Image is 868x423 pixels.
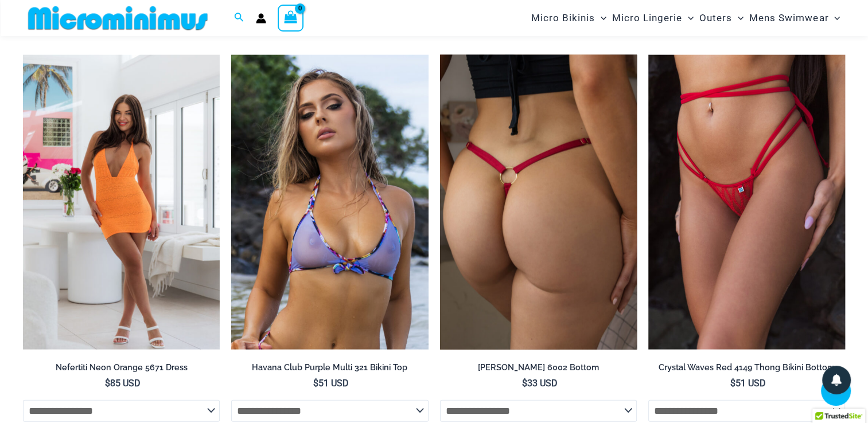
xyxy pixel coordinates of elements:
span: $ [522,378,527,389]
a: Account icon link [256,13,266,23]
span: Mens Swimwear [749,3,828,33]
h2: Havana Club Purple Multi 321 Bikini Top [231,362,428,373]
a: Nefertiti Neon Orange 5671 Dress [23,362,220,377]
nav: Site Navigation [527,2,845,34]
span: Menu Toggle [828,3,840,33]
a: Mens SwimwearMenu ToggleMenu Toggle [746,3,843,33]
bdi: 85 USD [105,378,141,389]
span: $ [313,378,318,389]
a: [PERSON_NAME] 6002 Bottom [440,362,637,377]
a: Crystal Waves 4149 Thong 01Crystal Waves 305 Tri Top 4149 Thong 01Crystal Waves 305 Tri Top 4149 ... [648,55,845,350]
span: $ [105,378,110,389]
bdi: 51 USD [730,378,766,389]
span: $ [730,378,735,389]
h2: Crystal Waves Red 4149 Thong Bikini Bottom [648,362,845,373]
a: OutersMenu ToggleMenu Toggle [696,3,746,33]
bdi: 51 USD [313,378,349,389]
h2: Nefertiti Neon Orange 5671 Dress [23,362,220,373]
a: Crystal Waves Red 4149 Thong Bikini Bottom [648,362,845,377]
bdi: 33 USD [522,378,558,389]
a: Micro BikinisMenu ToggleMenu Toggle [528,3,609,33]
a: View Shopping Cart, empty [278,5,304,31]
a: Havana Club Purple Multi 321 Top 01Havana Club Purple Multi 321 Top 451 Bottom 03Havana Club Purp... [231,55,428,350]
span: Menu Toggle [732,3,744,33]
img: Carla Red 6002 Bottom 03 [440,55,637,350]
span: Outers [699,3,732,33]
a: Micro LingerieMenu ToggleMenu Toggle [609,3,696,33]
img: Nefertiti Neon Orange 5671 Dress 01 [23,55,220,350]
img: MM SHOP LOGO FLAT [24,5,212,31]
span: Menu Toggle [595,3,606,33]
a: Havana Club Purple Multi 321 Bikini Top [231,362,428,377]
h2: [PERSON_NAME] 6002 Bottom [440,362,637,373]
span: Menu Toggle [682,3,694,33]
img: Crystal Waves 4149 Thong 01 [648,55,845,350]
a: Search icon link [234,11,244,25]
img: Havana Club Purple Multi 321 Top 01 [231,55,428,350]
span: Micro Bikinis [531,3,595,33]
a: Carla Red 6002 Bottom 05Carla Red 6002 Bottom 03Carla Red 6002 Bottom 03 [440,55,637,350]
a: Nefertiti Neon Orange 5671 Dress 01Nefertiti Neon Orange 5671 Dress 02Nefertiti Neon Orange 5671 ... [23,55,220,350]
span: Micro Lingerie [612,3,682,33]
